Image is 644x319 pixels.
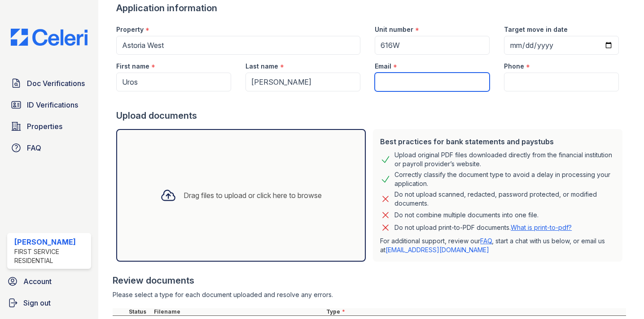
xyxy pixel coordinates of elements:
[23,297,51,308] span: Sign out
[7,117,91,135] a: Properties
[7,139,91,157] a: FAQ
[23,276,52,287] span: Account
[7,96,91,114] a: ID Verifications
[113,290,626,299] div: Please select a type for each document uploaded and resolve any errors.
[116,2,626,14] div: Application information
[152,308,324,315] div: Filename
[116,109,626,122] div: Upload documents
[375,25,413,34] label: Unit number
[184,190,322,201] div: Drag files to upload or click here to browse
[4,29,95,46] img: CE_Logo_Blue-a8612792a0a2168367f1c8372b55b34899dd931a85d93a1a3d3e32e68fde9ad4.png
[386,246,489,254] a: [EMAIL_ADDRESS][DOMAIN_NAME]
[375,62,391,71] label: Email
[27,78,85,89] span: Doc Verifications
[394,151,615,168] div: Upload original PDF files downloaded directly from the financial institution or payroll provider’...
[4,294,95,312] a: Sign out
[113,274,626,287] div: Review documents
[116,62,149,71] label: First name
[394,223,572,232] p: Do not upload print-to-PDF documents.
[380,136,615,147] div: Best practices for bank statements and paystubs
[27,142,41,153] span: FAQ
[27,99,78,110] span: ID Verifications
[27,121,62,132] span: Properties
[504,62,524,71] label: Phone
[14,247,88,265] div: First Service Residential
[245,62,278,71] label: Last name
[127,308,152,315] div: Status
[324,308,626,315] div: Type
[511,224,572,231] a: What is print-to-pdf?
[116,25,144,34] label: Property
[394,170,615,188] div: Correctly classify the document type to avoid a delay in processing your application.
[4,272,95,290] a: Account
[394,210,539,220] div: Do not combine multiple documents into one file.
[7,74,91,92] a: Doc Verifications
[394,190,615,208] div: Do not upload scanned, redacted, password protected, or modified documents.
[504,25,568,34] label: Target move in date
[14,237,88,247] div: [PERSON_NAME]
[480,237,492,245] a: FAQ
[380,237,615,254] p: For additional support, review our , start a chat with us below, or email us at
